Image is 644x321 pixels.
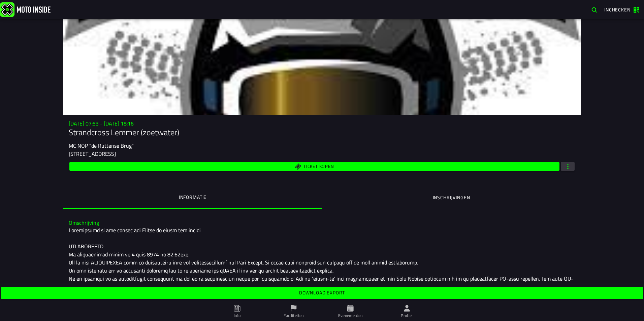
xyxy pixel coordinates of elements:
[69,142,134,150] ion-text: MC NOP "de Ruttense Brug"
[234,313,240,319] ion-label: Info
[284,313,303,319] ion-label: Faciliteiten
[69,127,575,138] h1: Strandcross Lemmer (zoetwater)
[69,220,575,226] h3: Omschrijving
[401,313,413,319] ion-label: Profiel
[1,287,643,299] ion-button: Download export
[69,150,116,158] ion-text: [STREET_ADDRESS]
[69,120,575,127] h3: [DATE] 07:53 - [DATE] 18:16
[604,6,631,13] span: Inchecken
[338,313,363,319] ion-label: Evenementen
[303,165,334,169] span: Ticket kopen
[601,4,643,15] a: Inchecken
